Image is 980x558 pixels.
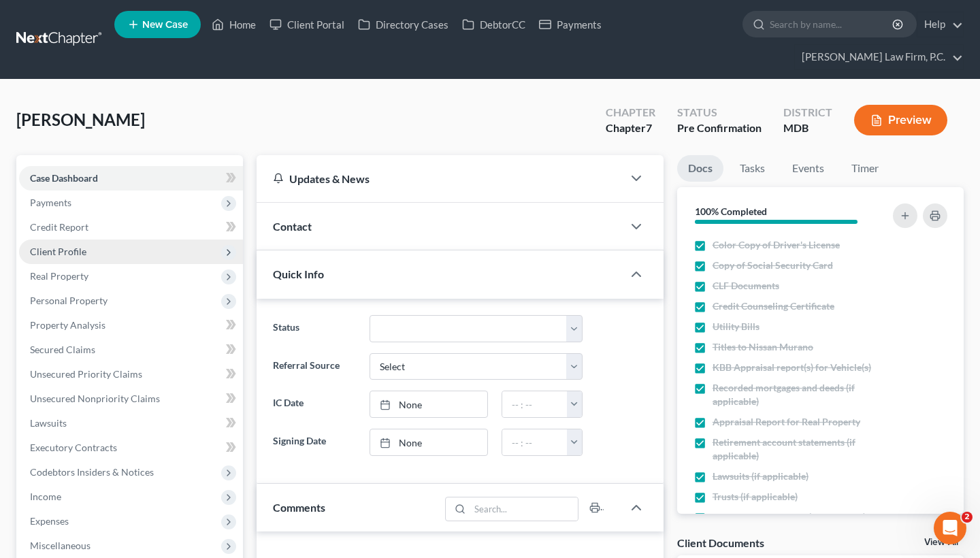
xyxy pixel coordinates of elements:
[205,12,263,37] a: Home
[30,491,61,502] span: Income
[370,391,487,417] a: None
[19,166,243,191] a: Case Dashboard
[677,536,764,550] div: Client Documents
[266,429,363,456] label: Signing Date
[606,105,655,120] div: Chapter
[677,155,723,182] a: Docs
[30,197,71,208] span: Payments
[713,415,860,429] span: Appraisal Report for Real Property
[19,313,243,338] a: Property Analysis
[962,512,973,523] span: 2
[783,105,832,120] div: District
[30,442,117,453] span: Executory Contracts
[30,466,154,478] span: Codebtors Insiders & Notices
[713,436,881,463] span: Retirement account statements (if applicable)
[19,362,243,387] a: Unsecured Priority Claims
[713,490,798,504] span: Trusts (if applicable)
[30,515,69,527] span: Expenses
[30,221,88,233] span: Credit Report
[924,538,958,547] a: View All
[455,12,532,37] a: DebtorCC
[713,340,813,354] span: Titles to Nissan Murano
[273,501,325,514] span: Comments
[729,155,776,182] a: Tasks
[30,246,86,257] span: Client Profile
[30,319,105,331] span: Property Analysis
[854,105,947,135] button: Preview
[19,215,243,240] a: Credit Report
[266,315,363,342] label: Status
[142,20,188,30] span: New Case
[273,220,312,233] span: Contact
[917,12,963,37] a: Help
[713,510,866,524] span: Life insurance policies (if applicable)
[770,12,894,37] input: Search by name...
[273,171,606,186] div: Updates & News
[30,172,98,184] span: Case Dashboard
[30,295,108,306] span: Personal Property
[30,368,142,380] span: Unsecured Priority Claims
[713,320,759,333] span: Utility Bills
[713,470,808,483] span: Lawsuits (if applicable)
[263,12,351,37] a: Client Portal
[606,120,655,136] div: Chapter
[840,155,889,182] a: Timer
[713,381,881,408] span: Recorded mortgages and deeds (if applicable)
[677,105,762,120] div: Status
[934,512,966,544] iframe: Intercom live chat
[273,267,324,280] span: Quick Info
[370,429,487,455] a: None
[502,429,567,455] input: -- : --
[646,121,652,134] span: 7
[16,110,145,129] span: [PERSON_NAME]
[19,387,243,411] a: Unsecured Nonpriority Claims
[30,270,88,282] span: Real Property
[502,391,567,417] input: -- : --
[713,361,871,374] span: KBB Appraisal report(s) for Vehicle(s)
[677,120,762,136] div: Pre Confirmation
[713,279,779,293] span: CLF Documents
[795,45,963,69] a: [PERSON_NAME] Law Firm, P.C.
[781,155,835,182] a: Events
[30,417,67,429] span: Lawsuits
[19,411,243,436] a: Lawsuits
[30,540,91,551] span: Miscellaneous
[19,436,243,460] a: Executory Contracts
[30,393,160,404] span: Unsecured Nonpriority Claims
[695,206,767,217] strong: 100% Completed
[351,12,455,37] a: Directory Cases
[713,238,840,252] span: Color Copy of Driver's License
[713,259,833,272] span: Copy of Social Security Card
[266,353,363,380] label: Referral Source
[470,497,578,521] input: Search...
[532,12,608,37] a: Payments
[713,299,834,313] span: Credit Counseling Certificate
[30,344,95,355] span: Secured Claims
[19,338,243,362] a: Secured Claims
[783,120,832,136] div: MDB
[266,391,363,418] label: IC Date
